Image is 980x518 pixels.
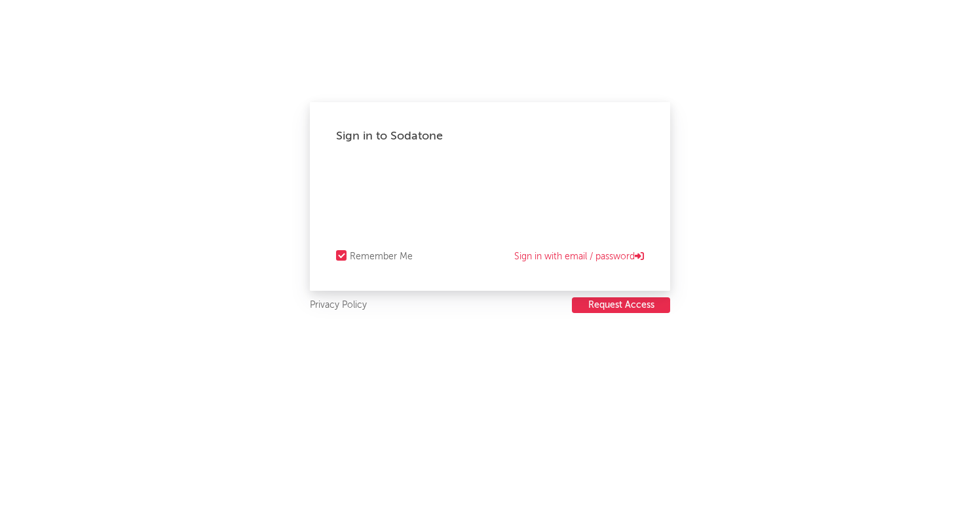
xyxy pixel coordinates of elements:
[514,249,644,265] a: Sign in with email / password
[572,297,670,314] a: Request Access
[310,297,367,314] a: Privacy Policy
[350,249,413,265] div: Remember Me
[572,297,670,313] button: Request Access
[336,128,644,144] div: Sign in to Sodatone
